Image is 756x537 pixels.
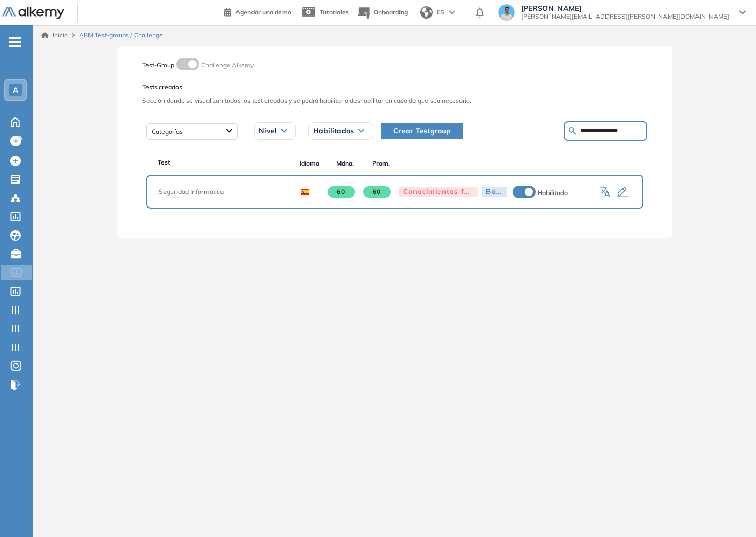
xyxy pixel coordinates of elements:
[79,31,163,40] span: ABM Test-groups / Challenge
[399,187,478,197] div: Conocimientos fundacionales
[357,2,408,24] button: Onboarding
[142,96,647,106] span: Sección donde se visualizan todos los test creados y se podrá habilitar o deshabilitar en caso de...
[374,8,408,16] span: Onboarding
[313,127,354,135] span: Habilitados
[159,187,286,197] span: Seguridad Informática
[521,12,729,21] span: [PERSON_NAME][EMAIL_ADDRESS][PERSON_NAME][DOMAIN_NAME]
[327,159,363,168] span: Mdna.
[13,86,18,94] span: A
[235,8,291,16] span: Agendar una demo
[41,31,68,40] a: Inicio
[224,5,291,18] a: Agendar una demo
[420,6,433,19] img: world
[301,189,309,195] img: ESP
[2,7,64,20] img: Logo
[363,159,398,168] span: Prom.
[538,189,568,197] span: Habilitado
[320,8,349,16] span: Tutoriales
[292,159,328,168] span: Idioma
[449,10,455,14] img: arrow
[158,158,170,167] span: Test
[393,125,451,137] span: Crear Testgroup
[482,187,506,197] div: Básico
[146,213,643,226] div: .
[363,186,391,198] span: 60
[521,4,729,12] span: [PERSON_NAME]
[142,61,174,69] span: Test-Group
[259,127,277,135] span: Nivel
[9,41,21,43] i: -
[201,61,254,69] span: Challenge Alkemy
[142,83,647,92] span: Tests creados
[437,8,444,17] span: ES
[704,487,756,537] iframe: Chat Widget
[381,123,463,139] button: Crear Testgroup
[328,186,355,198] span: 60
